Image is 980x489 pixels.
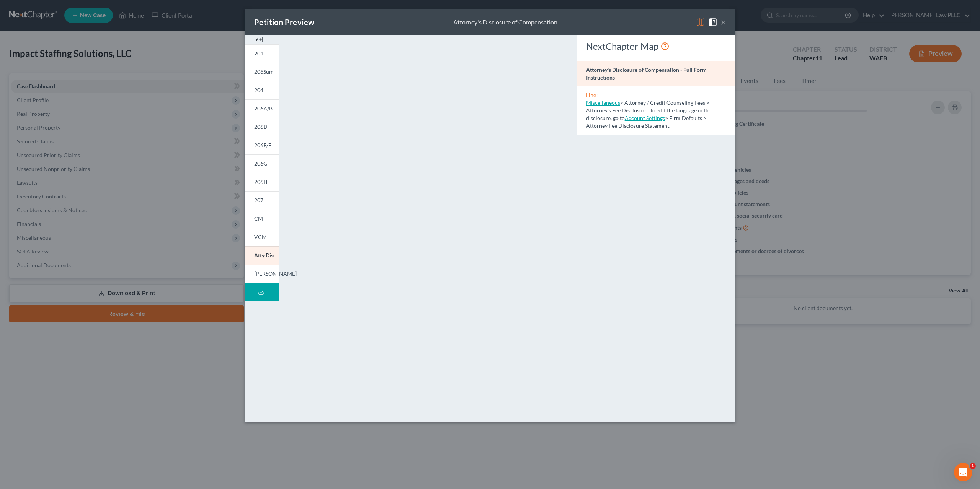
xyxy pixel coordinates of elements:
span: 206H [254,179,268,185]
span: 207 [254,197,263,203]
span: 206G [254,160,267,167]
span: 206E/F [254,142,271,148]
a: 206A/B [245,99,279,118]
iframe: <object ng-attr-data='[URL][DOMAIN_NAME]' type='application/pdf' width='100%' height='975px'></ob... [292,41,563,414]
span: CM [254,215,263,222]
strong: Attorney's Disclosure of Compensation - Full Form Instructions [586,67,707,81]
a: CM [245,210,279,228]
a: 204 [245,81,279,99]
div: NextChapter Map [586,40,726,52]
a: 207 [245,191,279,210]
a: 206G [245,154,279,173]
iframe: Intercom live chat [954,463,972,481]
span: > Attorney / Credit Counseling Fees > Attorney's Fee Disclosure. To edit the language in the disc... [586,99,711,121]
img: help-close-5ba153eb36485ed6c1ea00a893f15db1cb9b99d6cae46e1a8edb6c62d00a1a76.svg [708,18,717,27]
a: Miscellaneous [586,99,620,106]
button: × [720,18,726,27]
a: 206Sum [245,63,279,81]
a: VCM [245,228,279,246]
div: Petition Preview [254,17,314,28]
a: 201 [245,44,279,63]
a: [PERSON_NAME] [245,265,279,283]
span: Atty Disc [254,252,276,258]
a: Atty Disc [245,246,279,265]
a: 206H [245,173,279,191]
a: Account Settings [625,115,665,121]
span: VCM [254,234,267,240]
span: [PERSON_NAME] [254,270,297,277]
a: 206E/F [245,136,279,154]
span: 204 [254,87,263,93]
span: > Firm Defaults > Attorney Fee Disclosure Statement. [586,115,706,129]
div: Attorney's Disclosure of Compensation [453,18,557,27]
span: Line : [586,92,599,98]
span: 201 [254,50,263,57]
a: 206D [245,118,279,136]
img: expand-e0f6d898513216a626fdd78e52531dac95497ffd26381d4c15ee2fc46db09dca.svg [254,35,263,44]
span: 1 [970,463,976,469]
span: 206A/B [254,105,273,112]
span: 206Sum [254,68,274,75]
img: map-eea8200ae884c6f1103ae1953ef3d486a96c86aabb227e865a55264e3737af1f.svg [696,18,705,27]
span: 206D [254,123,268,130]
